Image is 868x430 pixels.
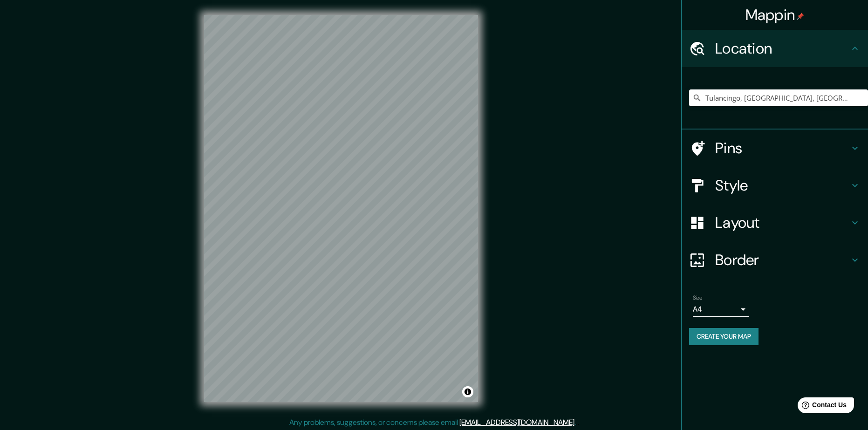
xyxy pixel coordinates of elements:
div: Location [682,30,868,67]
div: Layout [682,204,868,241]
h4: Mappin [745,6,805,24]
div: Border [682,241,868,279]
h4: Style [715,176,849,195]
div: A4 [693,302,749,317]
div: Style [682,167,868,204]
h4: Location [715,39,849,58]
label: Size [693,294,703,302]
iframe: Help widget launcher [785,394,858,420]
button: Create your map [689,328,759,345]
h4: Pins [715,139,849,157]
canvas: Map [204,15,478,402]
input: Pick your city or area [689,89,868,106]
img: pin-icon.png [797,13,804,20]
button: Toggle attribution [462,386,473,397]
div: . [576,417,577,428]
a: [EMAIL_ADDRESS][DOMAIN_NAME] [459,417,574,427]
h4: Border [715,251,849,269]
p: Any problems, suggestions, or concerns please email . [289,417,576,428]
div: Pins [682,130,868,167]
h4: Layout [715,213,849,232]
div: . [577,417,579,428]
